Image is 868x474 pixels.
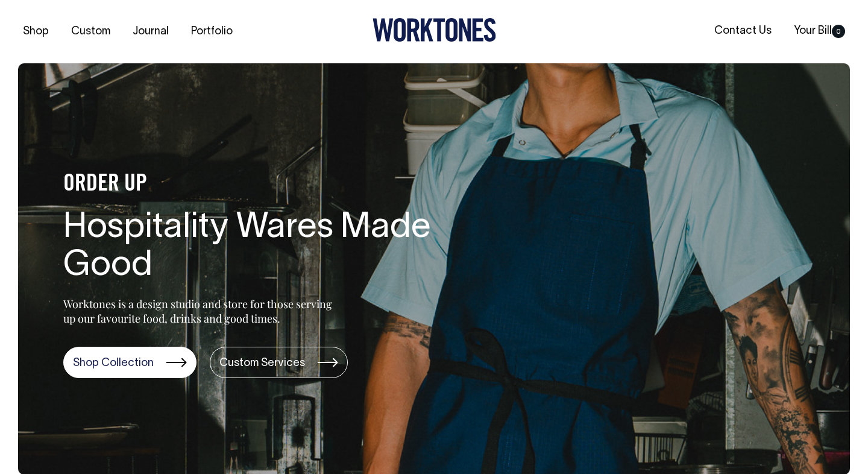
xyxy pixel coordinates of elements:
[63,297,338,326] p: Worktones is a design studio and store for those serving up our favourite food, drinks and good t...
[63,209,449,286] h1: Hospitality Wares Made Good
[832,25,845,38] span: 0
[63,172,449,197] h4: ORDER UP
[789,21,850,41] a: Your Bill0
[63,347,197,378] a: Shop Collection
[709,21,776,41] a: Contact Us
[128,22,174,42] a: Journal
[66,22,115,42] a: Custom
[210,347,348,378] a: Custom Services
[186,22,237,42] a: Portfolio
[18,22,54,42] a: Shop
